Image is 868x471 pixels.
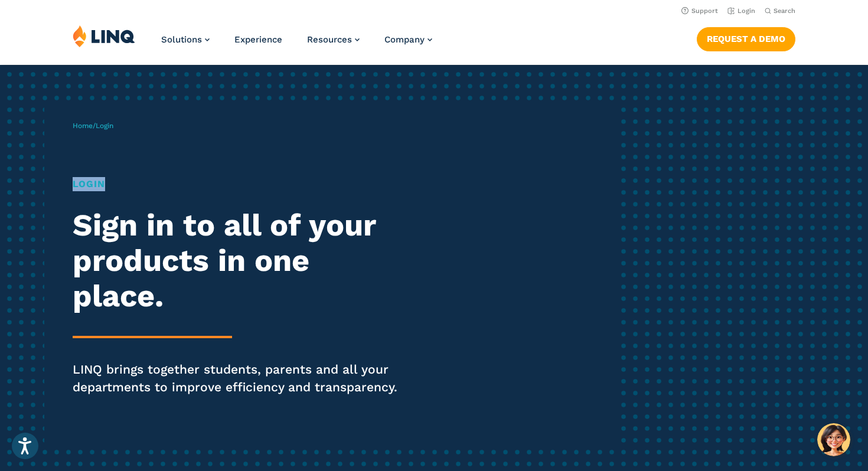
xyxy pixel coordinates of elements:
[307,34,360,45] a: Resources
[234,34,282,45] a: Experience
[161,25,432,64] nav: Primary Navigation
[774,7,795,15] span: Search
[73,25,135,47] img: LINQ | K‑12 Software
[817,423,850,456] button: Hello, have a question? Let’s chat.
[96,122,113,130] span: Login
[697,25,795,51] nav: Button Navigation
[73,122,93,130] a: Home
[307,34,352,45] span: Resources
[161,34,202,45] span: Solutions
[161,34,210,45] a: Solutions
[73,361,407,396] p: LINQ brings together students, parents and all your departments to improve efficiency and transpa...
[384,34,432,45] a: Company
[681,7,718,15] a: Support
[697,27,795,51] a: Request a Demo
[73,122,113,130] span: /
[727,7,755,15] a: Login
[384,34,425,45] span: Company
[73,208,407,313] h2: Sign in to all of your products in one place.
[765,6,795,15] button: Open Search Bar
[73,177,407,191] h1: Login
